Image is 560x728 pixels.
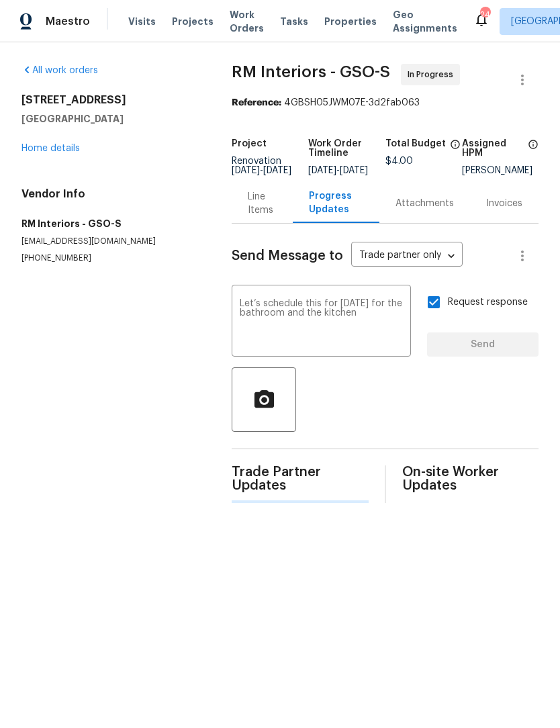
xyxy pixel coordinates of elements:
[232,156,291,175] span: Renovation
[230,8,264,35] span: Work Orders
[308,166,368,175] span: -
[21,217,199,230] h5: RM Interiors - GSO-S
[232,98,281,107] b: Reference:
[263,166,291,175] span: [DATE]
[393,8,457,35] span: Geo Assignments
[351,245,463,267] div: Trade partner only
[448,295,528,310] span: Request response
[21,236,199,247] p: [EMAIL_ADDRESS][DOMAIN_NAME]
[385,156,413,166] span: $4.00
[385,139,446,148] h5: Total Budget
[21,187,199,201] h4: Vendor Info
[402,465,539,492] span: On-site Worker Updates
[232,465,368,492] span: Trade Partner Updates
[232,166,260,175] span: [DATE]
[462,139,524,158] h5: Assigned HPM
[21,144,80,153] a: Home details
[21,253,199,264] p: [PHONE_NUMBER]
[128,15,156,28] span: Visits
[232,139,267,148] h5: Project
[21,66,98,75] a: All work orders
[308,139,385,158] h5: Work Order Timeline
[232,249,343,263] span: Send Message to
[480,8,489,21] div: 24
[462,166,539,175] div: [PERSON_NAME]
[21,93,199,107] h2: [STREET_ADDRESS]
[308,166,336,175] span: [DATE]
[309,189,363,216] div: Progress Updates
[240,299,403,346] textarea: Let’s schedule this for [DATE] for the bathroom and the kitchen
[528,139,539,166] span: The hpm assigned to this work order.
[324,15,377,28] span: Properties
[395,197,454,210] div: Attachments
[248,190,277,217] div: Line Items
[232,166,291,175] span: -
[408,68,459,81] span: In Progress
[486,197,522,210] div: Invoices
[46,15,90,28] span: Maestro
[21,112,199,126] h5: [GEOGRAPHIC_DATA]
[232,64,390,80] span: RM Interiors - GSO-S
[280,17,308,26] span: Tasks
[450,139,461,156] span: The total cost of line items that have been proposed by Opendoor. This sum includes line items th...
[232,96,539,109] div: 4GBSH05JWM07E-3d2fab063
[172,15,214,28] span: Projects
[340,166,368,175] span: [DATE]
